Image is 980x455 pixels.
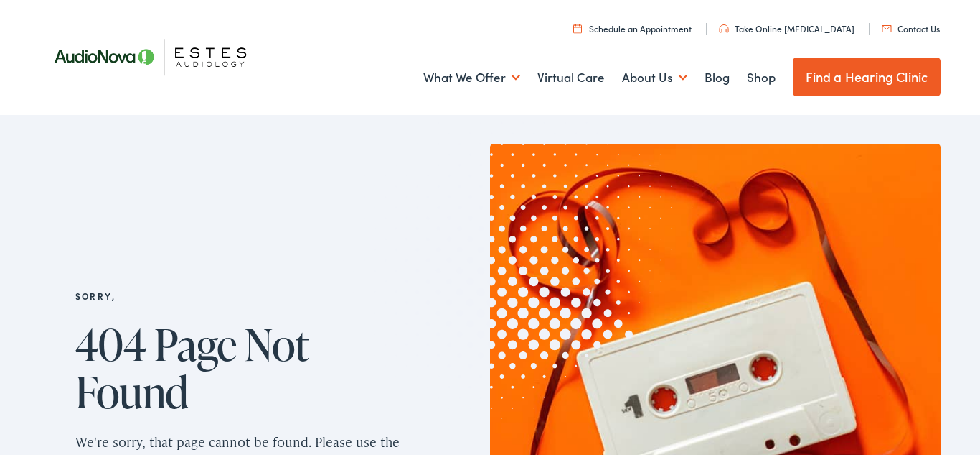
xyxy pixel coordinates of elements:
[747,51,776,104] a: Shop
[75,291,420,301] h2: Sorry,
[705,51,730,104] a: Blog
[719,22,854,35] a: Take Online [MEDICAL_DATA]
[423,51,520,104] a: What We Offer
[537,51,605,104] a: Virtual Care
[154,321,237,368] span: Page
[882,25,892,32] img: utility icon
[622,51,687,104] a: About Us
[793,58,941,96] a: Find a Hearing Clinic
[245,321,309,368] span: Not
[332,59,693,431] img: Graphic image with a halftone pattern, contributing to the site's visual design.
[75,368,189,415] span: Found
[75,321,146,368] span: 404
[573,22,692,35] a: Schedule an Appointment
[573,24,582,33] img: utility icon
[882,22,940,35] a: Contact Us
[719,24,729,33] img: utility icon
